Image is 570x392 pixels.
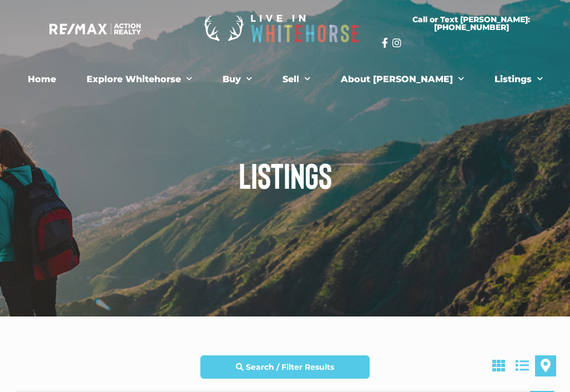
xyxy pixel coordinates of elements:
[395,16,547,31] span: Call or Text [PERSON_NAME]: [PHONE_NUMBER]
[6,150,564,200] h1: Listings
[200,355,370,379] a: Search / Filter Results
[274,68,319,91] a: Sell
[382,9,561,38] a: Call or Text [PERSON_NAME]: [PHONE_NUMBER]
[486,68,551,91] a: Listings
[11,68,559,91] nav: Menu
[19,68,64,91] a: Home
[246,362,334,372] strong: Search / Filter Results
[78,68,200,91] a: Explore Whitehorse
[332,68,472,91] a: About [PERSON_NAME]
[214,68,260,91] a: Buy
